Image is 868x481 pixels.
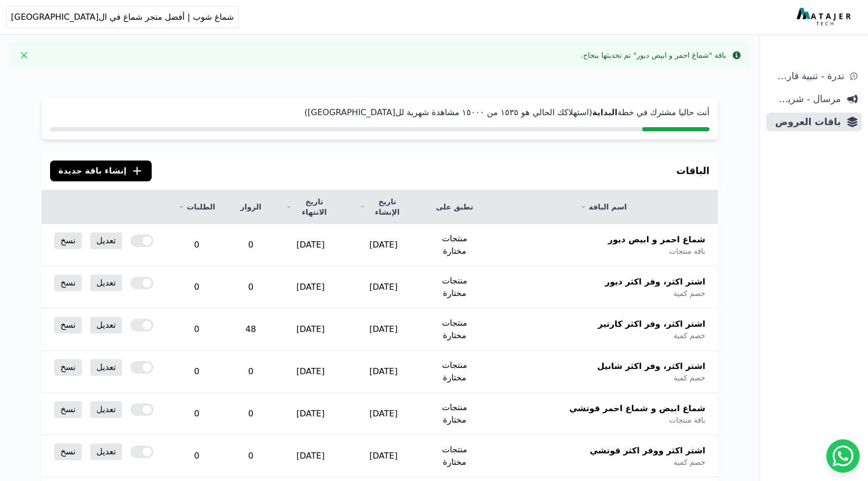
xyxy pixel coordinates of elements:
td: 0 [166,309,227,351]
td: 0 [228,224,274,266]
td: 48 [228,309,274,351]
button: إنشاء باقة جديدة [50,161,152,181]
a: تاريخ الانتهاء [286,196,334,217]
span: خصم كمية [674,288,705,299]
span: شماغ شوب | أفضل متجر شماغ في ال[GEOGRAPHIC_DATA] [11,11,234,23]
td: [DATE] [274,224,347,266]
span: شماغ ابيض و شماغ احمر قوتشي [569,402,705,415]
a: تعديل [90,317,122,334]
span: خصم كمية [674,330,705,341]
td: [DATE] [274,351,347,393]
td: 0 [228,351,274,393]
td: 0 [228,435,274,477]
span: باقة منتجات [669,246,705,256]
td: 0 [166,351,227,393]
td: منتجات مختارة [420,393,489,435]
div: باقة "شماغ احمر و ابيض ديور" تم تحديثها بنجاح. [581,50,726,60]
td: 0 [166,224,227,266]
td: [DATE] [347,435,420,477]
a: تعديل [90,443,122,460]
span: إنشاء باقة جديدة [58,165,127,177]
span: خصم كمية [674,373,705,383]
td: [DATE] [274,435,347,477]
span: باقات العروض [771,115,841,129]
a: نسخ [54,443,82,460]
a: نسخ [54,401,82,418]
span: باقة منتجات [669,415,705,425]
img: MatajerTech Logo [797,8,853,27]
a: تاريخ الإنشاء [360,196,408,217]
button: Close [16,47,32,64]
td: [DATE] [347,393,420,435]
td: منتجات مختارة [420,309,489,351]
a: نسخ [54,359,82,376]
span: مرسال - شريط دعاية [771,92,841,106]
a: تعديل [90,275,122,291]
td: منتجات مختارة [420,351,489,393]
a: نسخ [54,232,82,249]
td: 0 [166,435,227,477]
a: اسم الباقة [502,202,705,212]
span: اشتر اكثر، وفر اكثر شانيل [597,360,705,373]
td: 0 [166,266,227,309]
a: تعديل [90,232,122,249]
a: تعديل [90,359,122,376]
td: منتجات مختارة [420,224,489,266]
td: [DATE] [347,224,420,266]
a: نسخ [54,317,82,334]
button: شماغ شوب | أفضل متجر شماغ في ال[GEOGRAPHIC_DATA] [6,6,239,28]
td: منتجات مختارة [420,266,489,309]
td: [DATE] [347,266,420,309]
th: تطبق على [420,190,489,224]
span: خصم كمية [674,457,705,467]
span: اشتر اكثر ووفر اكثر قوتشي [590,445,705,457]
td: [DATE] [274,393,347,435]
th: الزوار [228,190,274,224]
td: [DATE] [274,309,347,351]
td: 0 [166,393,227,435]
strong: البداية [592,107,617,117]
span: اشتر اكثر، وفر اكثر كارتير [598,318,705,330]
h3: الباقات [676,164,710,178]
a: الطلبات [178,202,215,212]
td: 0 [228,393,274,435]
span: ندرة - تنبية قارب علي النفاذ [771,69,844,83]
a: نسخ [54,275,82,291]
span: شماغ احمر و ابيض ديور [608,233,705,246]
span: اشتر اكثر، وفر اكثر ديور [605,276,705,288]
td: 0 [228,266,274,309]
p: أنت حاليا مشترك في خطة (استهلاكك الحالي هو ١٥۳٥ من ١٥۰۰۰ مشاهدة شهرية لل[GEOGRAPHIC_DATA]) [50,106,710,119]
td: [DATE] [347,351,420,393]
a: تعديل [90,401,122,418]
td: منتجات مختارة [420,435,489,477]
td: [DATE] [347,309,420,351]
td: [DATE] [274,266,347,309]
